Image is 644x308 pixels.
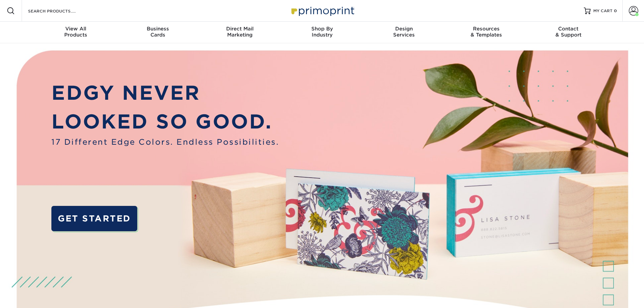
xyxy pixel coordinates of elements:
p: EDGY NEVER [51,78,279,108]
span: Contact [527,26,610,32]
span: Business [117,26,199,32]
a: Resources& Templates [445,22,527,43]
a: View AllProducts [35,22,117,43]
img: Primoprint [288,3,356,18]
span: Direct Mail [199,26,281,32]
div: Services [363,26,445,38]
span: Design [363,26,445,32]
a: BusinessCards [117,22,199,43]
span: Shop By [281,26,363,32]
a: Direct MailMarketing [199,22,281,43]
input: SEARCH PRODUCTS..... [27,7,93,15]
div: & Templates [445,26,527,38]
a: Contact& Support [527,22,610,43]
span: 17 Different Edge Colors. Endless Possibilities. [51,136,279,148]
div: & Support [527,26,610,38]
a: Shop ByIndustry [281,22,363,43]
span: Resources [445,26,527,32]
div: Industry [281,26,363,38]
span: 0 [614,8,617,13]
a: GET STARTED [51,206,137,231]
span: View All [35,26,117,32]
p: LOOKED SO GOOD. [51,107,279,136]
div: Products [35,26,117,38]
a: DesignServices [363,22,445,43]
div: Marketing [199,26,281,38]
div: Cards [117,26,199,38]
span: MY CART [593,8,613,14]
